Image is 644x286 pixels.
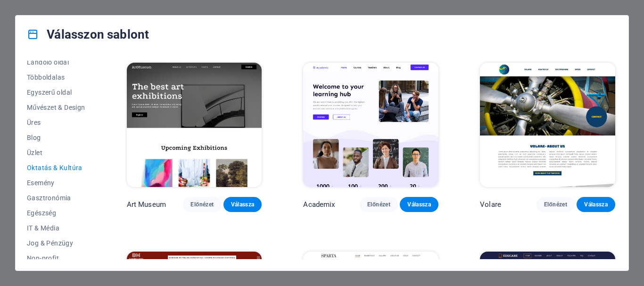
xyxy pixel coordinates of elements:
span: Landoló oldal [27,58,85,66]
button: Művészet & Design [27,100,85,115]
p: Academix [303,200,335,209]
button: Egyszerű oldal [27,85,85,100]
button: Egészség [27,205,85,221]
button: Előnézet [537,197,575,212]
span: IT & Média [27,224,85,232]
button: Blog [27,130,85,145]
span: Üres [27,119,85,126]
span: Non-profit [27,254,85,262]
span: Előnézet [367,201,391,208]
button: Oktatás & Kultúra [27,160,85,175]
span: Művészet & Design [27,104,85,111]
button: Üres [27,115,85,130]
button: Válassza [400,197,438,212]
span: Előnézet [544,201,568,208]
span: Válassza [584,201,608,208]
button: Üzlet [27,145,85,160]
span: Előnézet [190,201,214,208]
p: Art Museum [127,200,166,209]
span: Egyszerű oldal [27,89,85,96]
span: Jog & Pénzügy [27,239,85,247]
button: Előnézet [183,197,222,212]
button: Többoldalas [27,70,85,85]
button: Landoló oldal [27,55,85,70]
button: Válassza [223,197,262,212]
span: Többoldalas [27,74,85,81]
img: Academix [303,63,438,187]
button: Jog & Pénzügy [27,236,85,251]
span: Válassza [231,201,255,208]
span: Gasztronómia [27,194,85,202]
span: Egészség [27,209,85,217]
span: Válassza [407,201,431,208]
button: Non-profit [27,251,85,266]
button: Esemény [27,175,85,190]
button: Válassza [577,197,615,212]
button: IT & Média [27,221,85,236]
span: Oktatás & Kultúra [27,164,85,172]
button: Előnézet [360,197,398,212]
span: Üzlet [27,149,85,156]
img: Art Museum [127,63,262,187]
p: Volare [480,200,501,209]
button: Gasztronómia [27,190,85,205]
img: Volare [480,63,615,187]
span: Blog [27,134,85,141]
h4: Válasszon sablont [27,27,149,42]
span: Esemény [27,179,85,187]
